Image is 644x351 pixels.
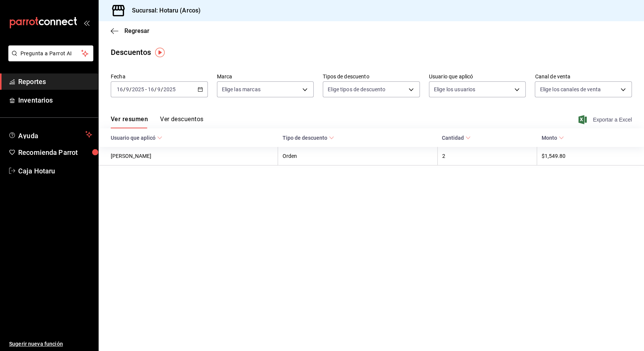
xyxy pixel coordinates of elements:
span: Regresar [124,27,149,34]
button: Ver descuentos [160,115,203,128]
span: Elige tipos de descuento [328,86,385,93]
span: / [123,86,126,92]
button: Regresar [111,27,149,34]
label: Marca [217,74,314,79]
th: 2 [437,147,537,165]
img: Tooltip marker [155,48,165,57]
label: Tipos de descuento [323,74,420,79]
div: Descuentos [111,47,151,58]
span: Monto [542,135,564,141]
th: $1,549.80 [537,147,644,165]
input: ---- [132,86,145,92]
input: -- [116,86,123,92]
span: / [129,86,132,92]
div: navigation tabs [111,115,203,128]
button: Pregunta a Parrot AI [8,45,93,61]
input: -- [157,86,161,92]
button: Ver resumen [111,115,148,128]
span: Ayuda [18,130,82,139]
input: -- [126,86,129,92]
span: Usuario que aplicó [111,135,162,141]
span: Inventarios [18,95,92,105]
span: Pregunta a Parrot AI [20,50,82,58]
input: -- [148,86,154,92]
button: Exportar a Excel [580,115,632,124]
span: Tipo de descuento [283,135,334,141]
label: Fecha [111,74,208,79]
span: Elige los canales de venta [540,86,600,93]
label: Canal de venta [535,74,632,79]
span: - [145,86,147,92]
span: Caja Hotaru [18,166,92,176]
span: Recomienda Parrot [18,147,92,158]
th: Orden [278,147,437,165]
a: Pregunta a Parrot AI [5,55,93,63]
span: Cantidad [442,135,471,141]
span: / [161,86,163,92]
span: Sugerir nueva función [9,340,92,348]
button: open_drawer_menu [83,20,90,26]
span: Elige los usuarios [434,86,475,93]
label: Usuario que aplicó [429,74,526,79]
input: ---- [163,86,176,92]
span: Reportes [18,76,92,87]
span: / [154,86,157,92]
th: [PERSON_NAME] [99,147,278,165]
h3: Sucursal: Hotaru (Arcos) [126,6,201,15]
span: Elige las marcas [222,86,261,93]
